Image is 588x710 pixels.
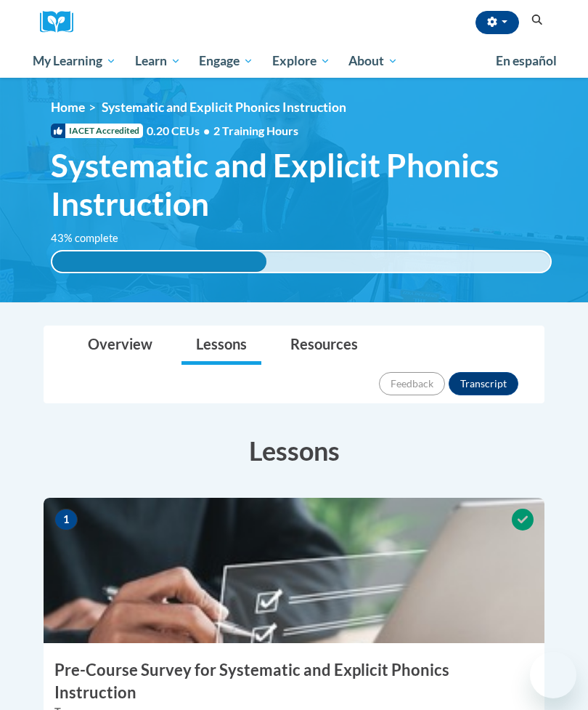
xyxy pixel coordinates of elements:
a: Lessons [181,326,261,365]
div: Main menu [22,44,566,78]
label: 43% complete [51,230,134,246]
span: Learn [135,52,181,70]
button: Feedback [379,372,445,395]
h3: Pre-Course Survey for Systematic and Explicit Phonics Instruction [44,659,544,704]
div: 43% complete [52,251,266,272]
button: Account Settings [475,11,519,34]
span: 2 Training Hours [213,124,298,137]
a: Cox Campus [40,11,83,33]
img: Logo brand [40,11,83,33]
h3: Lessons [44,432,544,469]
a: Resources [276,326,372,365]
iframe: Button to launch messaging window [530,652,576,698]
a: Home [51,100,85,115]
span: 0.20 CEUs [147,123,213,139]
a: My Learning [23,44,126,78]
span: • [203,124,210,137]
a: Learn [126,44,190,78]
span: Systematic and Explicit Phonics Instruction [102,100,346,115]
span: En español [496,53,557,68]
a: About [340,44,408,78]
span: 1 [54,509,78,531]
span: About [348,52,398,70]
span: Engage [199,52,253,70]
img: Course Image [44,498,544,643]
span: IACET Accredited [51,124,143,138]
span: My Learning [33,52,116,70]
span: Systematic and Explicit Phonics Instruction [51,146,552,223]
button: Transcript [449,372,518,395]
span: Explore [272,52,330,70]
a: Overview [73,326,167,365]
a: En español [486,46,566,76]
button: Search [526,12,548,29]
a: Engage [189,44,263,78]
a: Explore [263,44,340,78]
